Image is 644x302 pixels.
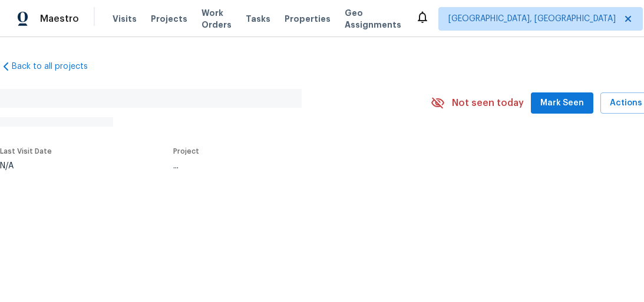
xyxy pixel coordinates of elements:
span: Work Orders [202,7,232,31]
span: [GEOGRAPHIC_DATA], [GEOGRAPHIC_DATA] [448,13,616,25]
button: Mark Seen [531,92,593,114]
span: Tasks [246,15,270,23]
span: Project [173,148,199,155]
div: ... [173,162,399,170]
span: Maestro [40,13,79,25]
span: Properties [285,13,331,25]
span: Geo Assignments [345,7,401,31]
span: Mark Seen [540,96,584,111]
span: Projects [151,13,187,25]
span: Not seen today [452,97,524,109]
span: Visits [113,13,137,25]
